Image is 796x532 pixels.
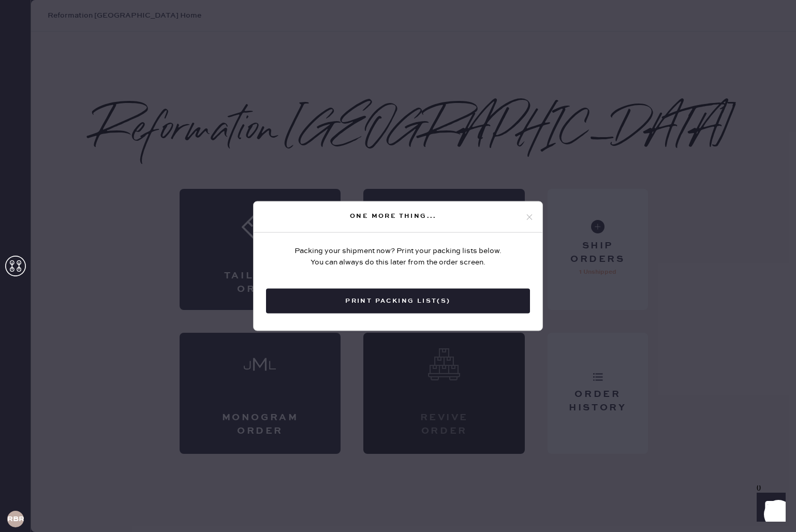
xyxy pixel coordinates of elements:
div: One more thing... [262,210,525,222]
div: Packing your shipment now? Print your packing lists below. You can always do this later from the ... [294,245,502,268]
iframe: Front Chat [747,485,791,530]
button: Print Packing List(s) [266,289,530,314]
h3: RBRA [7,515,24,523]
